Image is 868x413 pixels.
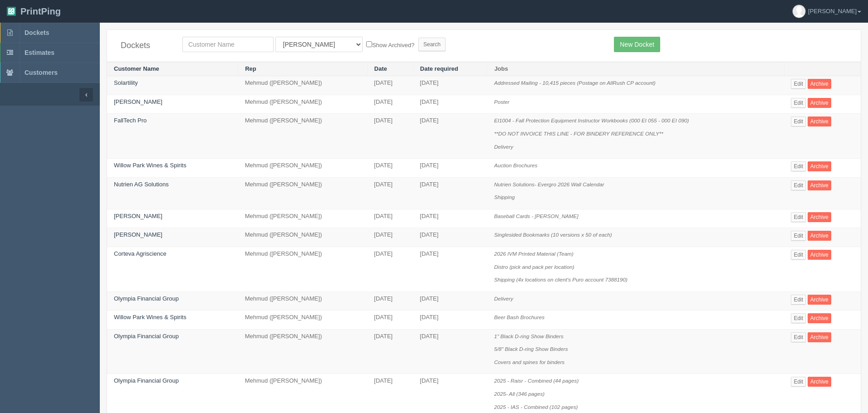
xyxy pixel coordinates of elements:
a: [PERSON_NAME] [114,213,162,219]
a: Edit [791,98,806,108]
a: Archive [808,161,831,171]
i: 2025- All (346 pages) [494,391,544,397]
i: 1" Black D-ring Show Binders [494,333,564,339]
a: Archive [808,212,831,222]
a: Nutrien AG Solutions [114,181,169,188]
a: Solartility [114,79,138,86]
td: Mehmud ([PERSON_NAME]) [238,329,368,374]
th: Jobs [487,62,785,76]
td: Mehmud ([PERSON_NAME]) [238,76,368,95]
a: Rep [245,65,256,72]
i: Poster [494,99,510,105]
td: [DATE] [413,311,487,330]
td: Mehmud ([PERSON_NAME]) [238,247,368,292]
td: [DATE] [413,76,487,95]
td: [DATE] [367,311,413,330]
i: Shipping [494,194,515,200]
a: Willow Park Wines & Spirits [114,314,186,321]
i: 2025 - IAS - Combined (102 pages) [494,404,578,410]
span: Customers [25,69,58,76]
i: **DO NOT INVOICE THIS LINE - FOR BINDERY REFERENCE ONLY** [494,131,663,136]
i: 2026 IVM Printed Material (Team) [494,251,574,257]
input: Search [418,38,446,51]
td: [DATE] [367,159,413,178]
img: avatar_default-7531ab5dedf162e01f1e0bb0964e6a185e93c5c22dfe317fb01d7f8cd2b1632c.jpg [793,5,805,18]
td: Mehmud ([PERSON_NAME]) [238,311,368,330]
a: Edit [791,161,806,171]
a: Archive [808,180,831,190]
span: Dockets [25,29,49,36]
a: Edit [791,117,806,126]
input: Show Archived? [366,41,372,47]
td: Mehmud ([PERSON_NAME]) [238,228,368,247]
td: [DATE] [367,292,413,311]
td: Mehmud ([PERSON_NAME]) [238,95,368,114]
i: Delivery [494,296,513,301]
td: Mehmud ([PERSON_NAME]) [238,292,368,311]
a: FallTech Pro [114,117,147,124]
h4: Dockets [121,41,169,50]
a: Archive [808,313,831,323]
td: [DATE] [367,95,413,114]
input: Customer Name [182,37,274,52]
td: [DATE] [413,177,487,209]
i: Nutrien Solutions- Evergro 2026 Wall Calendar [494,181,604,187]
td: [DATE] [367,247,413,292]
i: Delivery [494,144,513,150]
td: Mehmud ([PERSON_NAME]) [238,159,368,178]
a: Willow Park Wines & Spirits [114,162,186,169]
td: [DATE] [367,228,413,247]
td: Mehmud ([PERSON_NAME]) [238,209,368,228]
a: Archive [808,98,831,108]
a: Archive [808,332,831,342]
a: [PERSON_NAME] [114,231,162,238]
td: [DATE] [413,329,487,374]
i: Beer Bash Brochures [494,314,544,320]
a: Date required [420,65,458,72]
i: Auction Brochures [494,162,538,168]
a: Olympia Financial Group [114,295,179,302]
a: Edit [791,377,806,387]
i: 5/8" Black D-ring Show Binders [494,346,568,352]
a: Edit [791,250,806,260]
td: [DATE] [413,159,487,178]
i: Singlesided Bookmarks (10 versions x 50 of each) [494,232,612,238]
a: [PERSON_NAME] [114,98,162,105]
a: Edit [791,313,806,323]
a: Olympia Financial Group [114,333,179,340]
a: Date [374,65,387,72]
label: Show Archived? [366,39,414,50]
a: New Docket [614,37,660,52]
i: Addressed Mailing - 10,415 pieces (Postage on AllRush CP account) [494,80,656,86]
i: Baseball Cards - [PERSON_NAME] [494,213,579,219]
td: Mehmud ([PERSON_NAME]) [238,177,368,209]
a: Edit [791,332,806,342]
a: Customer Name [114,65,159,72]
td: [DATE] [367,177,413,209]
a: Edit [791,180,806,190]
td: [DATE] [413,209,487,228]
a: Archive [808,231,831,241]
td: [DATE] [413,292,487,311]
a: Edit [791,79,806,89]
i: EI1004 - Fall Protection Equipment Instructor Workbooks (000 EI 055 - 000 EI 090) [494,117,689,123]
a: Archive [808,79,831,89]
td: [DATE] [367,76,413,95]
td: [DATE] [413,95,487,114]
a: Archive [808,377,831,387]
a: Archive [808,250,831,260]
td: [DATE] [413,247,487,292]
i: 2025 - Raisr - Combined (44 pages) [494,378,579,384]
td: Mehmud ([PERSON_NAME]) [238,114,368,159]
a: Archive [808,295,831,305]
a: Edit [791,295,806,305]
a: Edit [791,231,806,241]
a: Corteva Agriscience [114,250,167,257]
img: logo-3e63b451c926e2ac314895c53de4908e5d424f24456219fb08d385ab2e579770.png [7,7,16,16]
i: Covers and spines for binders [494,359,564,365]
td: [DATE] [413,114,487,159]
i: Distro (pick and pack per location) [494,264,574,270]
td: [DATE] [367,114,413,159]
td: [DATE] [367,329,413,374]
a: Olympia Financial Group [114,377,179,384]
